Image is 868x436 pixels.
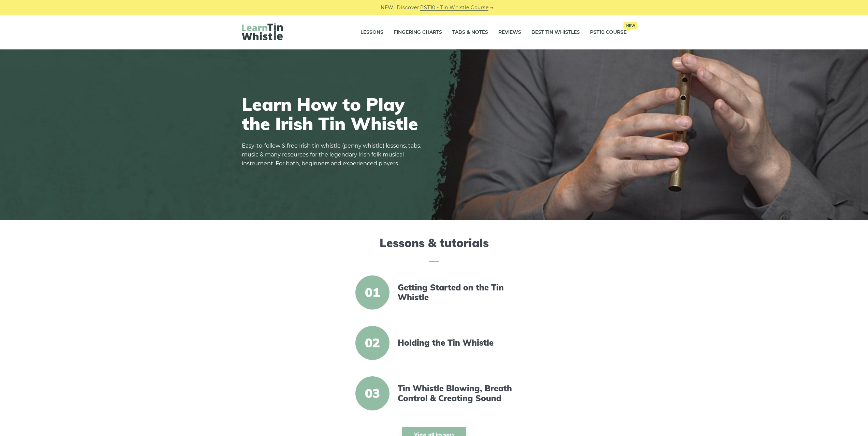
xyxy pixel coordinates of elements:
a: Tabs & Notes [452,24,488,41]
a: Fingering Charts [394,24,442,41]
a: Tin Whistle Blowing, Breath Control & Creating Sound [398,384,515,403]
a: Getting Started on the Tin Whistle [398,283,515,302]
span: New [623,22,637,29]
span: 01 [355,275,389,310]
a: Reviews [498,24,521,41]
a: Lessons [361,24,383,41]
img: LearnTinWhistle.com [242,23,283,40]
a: PST10 CourseNew [590,24,627,41]
span: 03 [355,376,389,410]
span: 02 [355,326,389,360]
a: Holding the Tin Whistle [398,338,515,348]
a: Best Tin Whistles [531,24,580,41]
h1: Learn How to Play the Irish Tin Whistle [242,94,426,133]
p: Easy-to-follow & free Irish tin whistle (penny whistle) lessons, tabs, music & many resources for... [242,141,426,168]
h2: Lessons & tutorials [242,236,627,262]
